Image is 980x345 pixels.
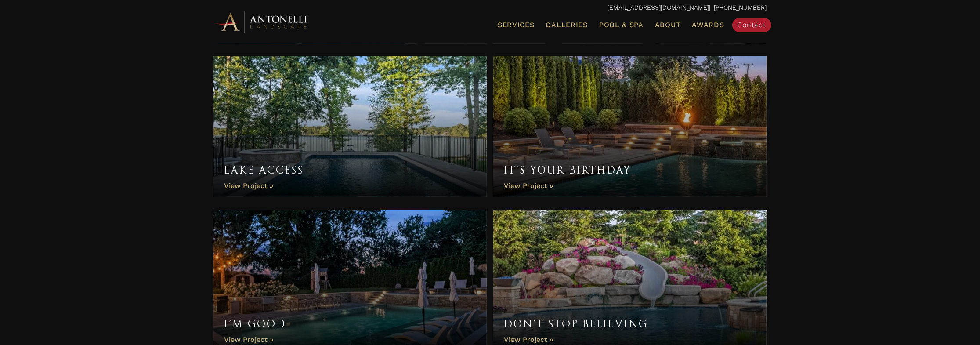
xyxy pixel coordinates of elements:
[688,19,727,31] a: Awards
[596,19,647,31] a: Pool & Spa
[213,2,767,14] p: | [PHONE_NUMBER]
[655,22,681,29] span: About
[546,21,588,29] span: Galleries
[542,19,591,31] a: Galleries
[498,22,535,29] span: Services
[732,18,771,32] a: Contact
[651,19,684,31] a: About
[692,21,724,29] span: Awards
[608,4,709,11] a: [EMAIL_ADDRESS][DOMAIN_NAME]
[494,19,538,31] a: Services
[213,10,310,34] img: Antonelli Horizontal Logo
[599,21,644,29] span: Pool & Spa
[738,21,766,29] span: Contact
